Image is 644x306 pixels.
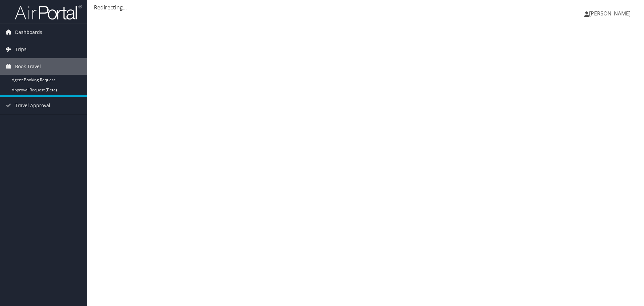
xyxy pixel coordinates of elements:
span: [PERSON_NAME] [589,10,631,17]
span: Travel Approval [15,97,50,114]
img: airportal-logo.png [15,4,82,20]
span: Dashboards [15,24,42,41]
div: Redirecting... [94,3,637,11]
a: [PERSON_NAME] [584,3,637,24]
span: Book Travel [15,58,41,75]
span: Trips [15,41,26,58]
